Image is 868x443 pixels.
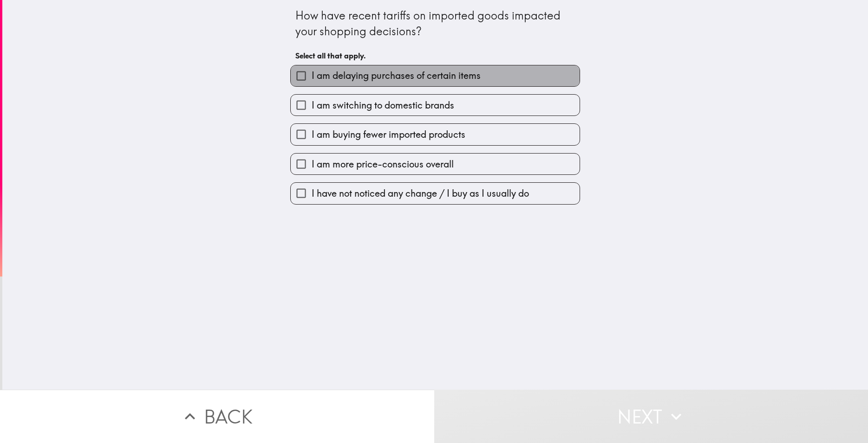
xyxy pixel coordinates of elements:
span: I have not noticed any change / I buy as I usually do [312,187,529,200]
div: How have recent tariffs on imported goods impacted your shopping decisions? [295,8,575,39]
button: I am buying fewer imported products [291,124,580,145]
span: I am buying fewer imported products [312,128,465,141]
button: I am switching to domestic brands [291,95,580,116]
button: I have not noticed any change / I buy as I usually do [291,183,580,204]
button: I am delaying purchases of certain items [291,65,580,86]
h6: Select all that apply. [295,51,575,61]
span: I am delaying purchases of certain items [312,69,481,82]
span: I am switching to domestic brands [312,99,454,112]
span: I am more price-conscious overall [312,158,454,171]
button: I am more price-conscious overall [291,154,580,174]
